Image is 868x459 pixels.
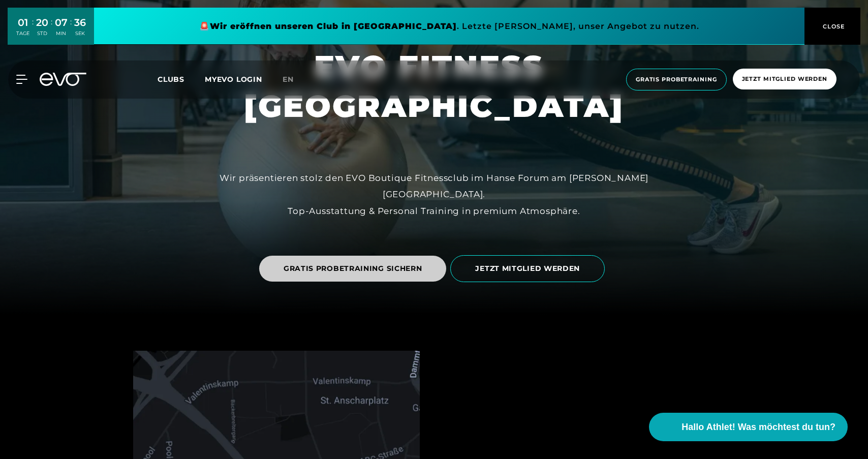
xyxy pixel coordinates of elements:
span: CLOSE [820,22,845,31]
span: Jetzt Mitglied werden [742,75,827,83]
button: Hallo Athlet! Was möchtest du tun? [649,413,848,441]
div: : [32,16,34,43]
span: Clubs [158,75,184,84]
span: Hallo Athlet! Was möchtest du tun? [681,420,835,434]
div: MIN [55,30,68,37]
div: 20 [36,15,48,30]
a: Clubs [158,74,205,84]
a: JETZT MITGLIED WERDEN [450,248,609,290]
a: en [283,74,306,85]
a: Jetzt Mitglied werden [730,69,840,90]
a: GRATIS PROBETRAINING SICHERN [259,248,451,289]
div: 36 [74,15,86,30]
a: MYEVO LOGIN [205,75,262,84]
div: : [51,16,52,43]
div: : [70,16,72,43]
div: TAGE [16,30,29,37]
span: JETZT MITGLIED WERDEN [475,263,580,274]
span: GRATIS PROBETRAINING SICHERN [284,263,422,274]
div: STD [36,30,48,37]
a: Gratis Probetraining [623,69,730,90]
span: Gratis Probetraining [636,75,717,84]
div: 07 [55,15,68,30]
div: Wir präsentieren stolz den EVO Boutique Fitnessclub im Hanse Forum am [PERSON_NAME][GEOGRAPHIC_DA... [205,170,663,219]
div: SEK [74,30,86,37]
button: CLOSE [804,8,860,45]
div: 01 [16,15,29,30]
span: en [283,75,294,84]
